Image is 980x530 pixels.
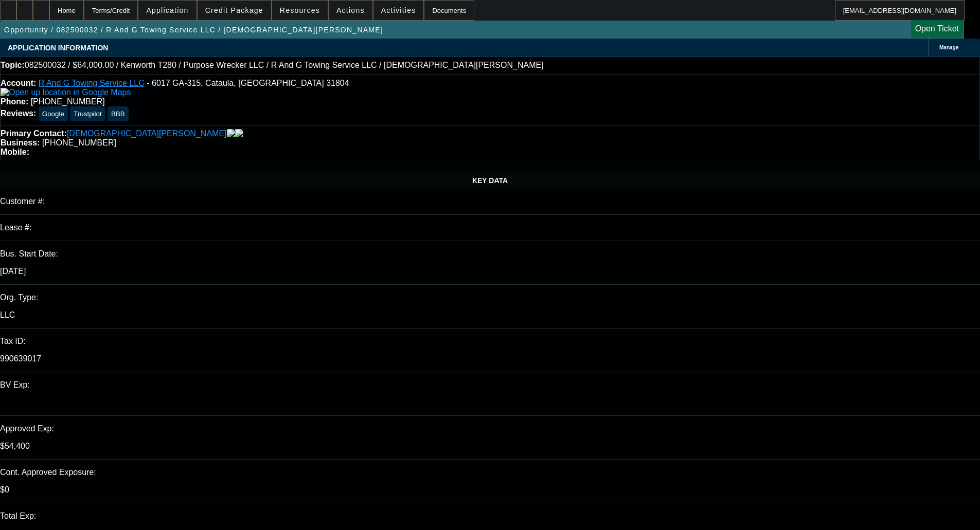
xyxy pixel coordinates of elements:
strong: Reviews: [1,109,36,118]
a: View Google Maps [1,88,131,97]
button: Resources [272,1,328,20]
strong: Business: [1,138,40,147]
span: Opportunity / 082500032 / R And G Towing Service LLC / [DEMOGRAPHIC_DATA][PERSON_NAME] [4,26,383,34]
a: Open Ticket [911,20,963,38]
span: Manage [939,45,958,50]
span: Credit Package [205,6,263,14]
button: Actions [329,1,372,20]
a: [DEMOGRAPHIC_DATA][PERSON_NAME] [67,129,227,138]
strong: Mobile: [1,148,29,156]
span: 082500032 / $64,000.00 / Kenworth T280 / Purpose Wrecker LLC / R And G Towing Service LLC / [DEMO... [25,61,544,70]
span: [PHONE_NUMBER] [42,138,116,147]
a: R And G Towing Service LLC [39,79,145,87]
strong: Topic: [1,61,25,70]
span: - 6017 GA-315, Cataula, [GEOGRAPHIC_DATA] 31804 [147,79,349,87]
button: Trustpilot [70,106,105,121]
button: BBB [108,106,129,121]
strong: Phone: [1,97,28,106]
img: Open up location in Google Maps [1,88,131,97]
span: KEY DATA [472,176,508,185]
button: Credit Package [198,1,271,20]
button: Application [138,1,196,20]
span: APPLICATION INFORMATION [8,44,108,52]
img: linkedin-icon.png [235,129,243,138]
button: Activities [373,1,424,20]
span: Resources [280,6,320,14]
strong: Account: [1,79,36,87]
img: facebook-icon.png [227,129,235,138]
span: Actions [336,6,365,14]
span: Activities [381,6,416,14]
button: Google [39,106,68,121]
strong: Primary Contact: [1,129,67,138]
span: Application [146,6,188,14]
span: [PHONE_NUMBER] [31,97,105,106]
